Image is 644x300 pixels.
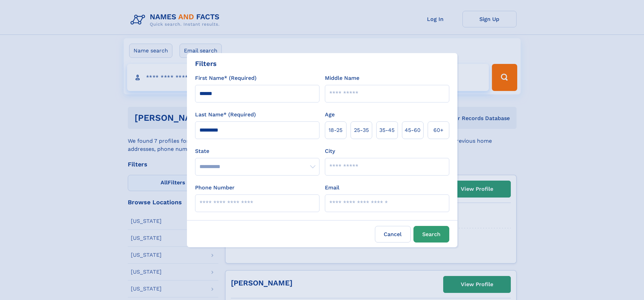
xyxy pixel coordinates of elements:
[195,184,235,192] label: Phone Number
[379,126,395,134] span: 35‑45
[375,226,411,243] label: Cancel
[413,226,449,243] button: Search
[329,126,342,134] span: 18‑25
[195,111,256,119] label: Last Name* (Required)
[325,147,335,155] label: City
[405,126,421,134] span: 45‑60
[325,184,339,192] label: Email
[195,147,319,155] label: State
[195,74,257,82] label: First Name* (Required)
[325,74,359,82] label: Middle Name
[195,59,217,69] div: Filters
[433,126,444,134] span: 60+
[354,126,369,134] span: 25‑35
[325,111,335,119] label: Age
